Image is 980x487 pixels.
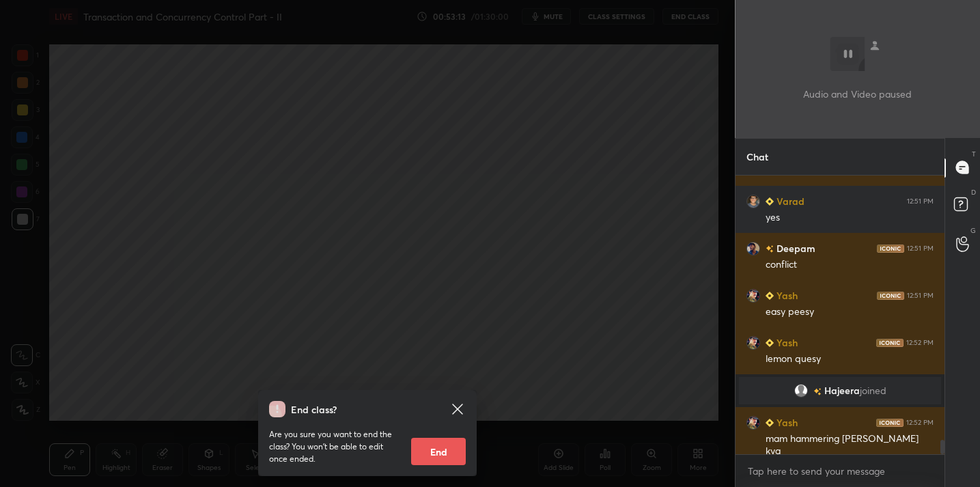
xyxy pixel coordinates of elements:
img: iconic-dark.1390631f.png [876,418,904,426]
div: mam hammering [PERSON_NAME] kya [766,432,934,458]
h6: Deepam [774,241,815,255]
button: End [411,438,466,465]
img: 3 [746,241,760,255]
p: D [971,187,976,197]
img: no-rating-badge.077c3623.svg [766,245,774,253]
img: b5a7167ece2a44f48a8e166495098948.jpg [746,335,760,349]
p: T [972,149,976,159]
div: Yes mam [766,164,934,178]
div: 12:51 PM [907,197,934,205]
p: Chat [736,139,779,175]
div: 12:51 PM [907,244,934,252]
p: Audio and Video paused [803,87,912,101]
img: 3 [746,194,760,208]
div: lemon quesy [766,352,934,366]
p: Are you sure you want to end the class? You won’t be able to edit once ended. [269,428,400,465]
h6: Yash [774,288,798,303]
img: iconic-dark.1390631f.png [876,338,904,346]
p: G [970,225,976,236]
div: 12:52 PM [906,418,934,426]
h4: End class? [291,402,337,417]
img: Learner_Badge_beginner_1_8b307cf2a0.svg [766,292,774,300]
div: easy peesy [766,305,934,319]
div: yes [766,211,934,225]
img: default.png [794,384,808,398]
img: iconic-dark.1390631f.png [877,244,904,252]
img: no-rating-badge.077c3623.svg [813,387,822,395]
div: 12:52 PM [906,338,934,346]
img: iconic-dark.1390631f.png [877,291,904,299]
div: 12:51 PM [907,291,934,299]
h6: Yash [774,335,798,350]
img: b5a7167ece2a44f48a8e166495098948.jpg [746,415,760,429]
div: conflict [766,258,934,272]
img: Learner_Badge_beginner_1_8b307cf2a0.svg [766,339,774,347]
span: Hajeera [824,385,860,396]
img: Learner_Badge_beginner_1_8b307cf2a0.svg [766,197,774,206]
span: joined [860,385,886,396]
h6: Yash [774,415,798,430]
h6: Varad [774,194,804,208]
img: Learner_Badge_beginner_1_8b307cf2a0.svg [766,419,774,427]
img: b5a7167ece2a44f48a8e166495098948.jpg [746,288,760,302]
div: grid [736,176,944,454]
